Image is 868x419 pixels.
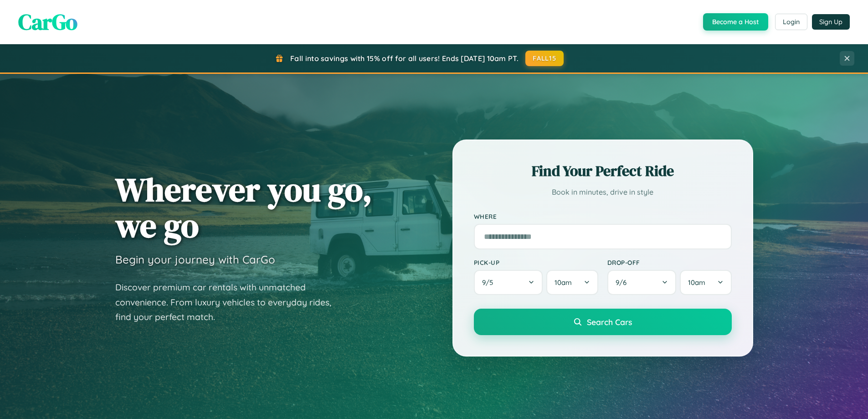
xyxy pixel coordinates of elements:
[474,259,598,266] label: Pick-up
[115,253,275,266] h3: Begin your journey with CarGo
[474,161,732,181] h2: Find Your Perfect Ride
[680,270,731,295] button: 10am
[482,278,498,287] span: 9 / 5
[812,14,850,30] button: Sign Up
[703,13,768,31] button: Become a Host
[688,278,705,287] span: 10am
[474,309,732,335] button: Search Cars
[546,270,598,295] button: 10am
[587,317,632,327] span: Search Cars
[607,270,677,295] button: 9/6
[474,186,732,199] p: Book in minutes, drive in style
[474,212,732,220] label: Where
[474,270,543,295] button: 9/5
[290,54,519,63] span: Fall into savings with 15% off for all users! Ends [DATE] 10am PT.
[775,14,807,30] button: Login
[115,280,343,325] p: Discover premium car rentals with unmatched convenience. From luxury vehicles to everyday rides, ...
[18,7,77,37] span: CarGo
[525,51,564,66] button: FALL15
[607,259,732,266] label: Drop-off
[115,171,372,243] h1: Wherever you go, we go
[555,278,572,287] span: 10am
[616,278,631,287] span: 9 / 6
